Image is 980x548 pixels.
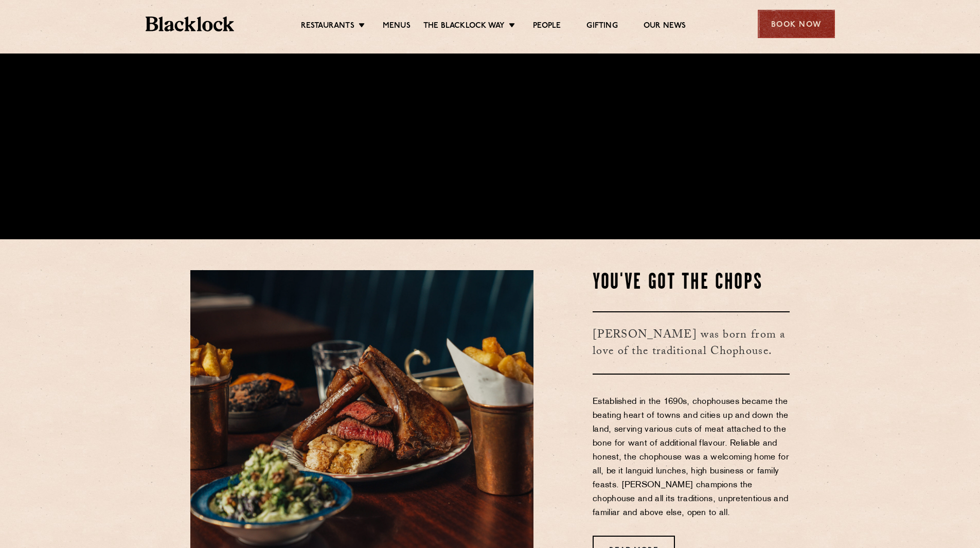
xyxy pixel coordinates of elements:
[593,270,790,296] h2: You've Got The Chops
[423,21,505,32] a: The Blacklock Way
[301,21,354,32] a: Restaurants
[586,21,617,32] a: Gifting
[593,395,790,520] p: Established in the 1690s, chophouses became the beating heart of towns and cities up and down the...
[758,10,835,38] div: Book Now
[644,21,686,32] a: Our News
[533,21,561,32] a: People
[383,21,411,32] a: Menus
[146,16,235,31] img: BL_Textured_Logo-footer-cropped.svg
[593,311,790,375] h3: [PERSON_NAME] was born from a love of the traditional Chophouse.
